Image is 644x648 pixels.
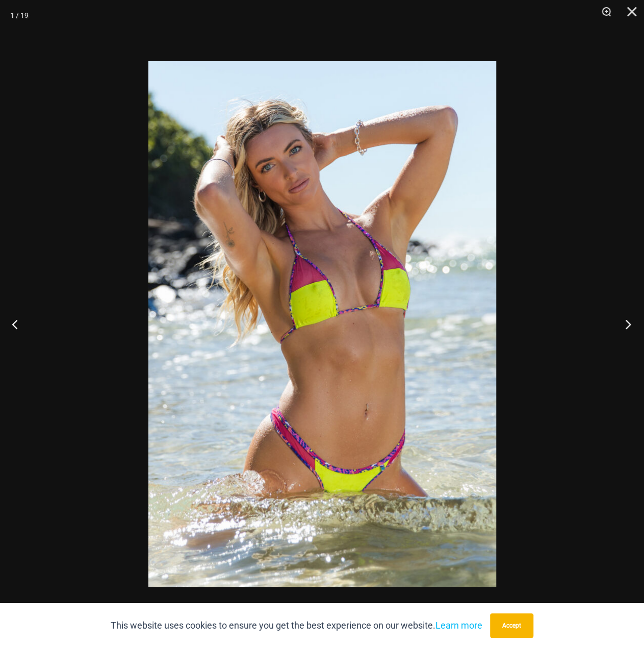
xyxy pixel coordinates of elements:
[148,61,496,587] img: Coastal Bliss Leopard Sunset 3171 Tri Top 4371 Thong Bikini 06
[435,620,482,631] a: Learn more
[111,618,482,633] p: This website uses cookies to ensure you get the best experience on our website.
[490,613,533,638] button: Accept
[606,298,644,350] button: Next
[10,8,29,23] div: 1 / 19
